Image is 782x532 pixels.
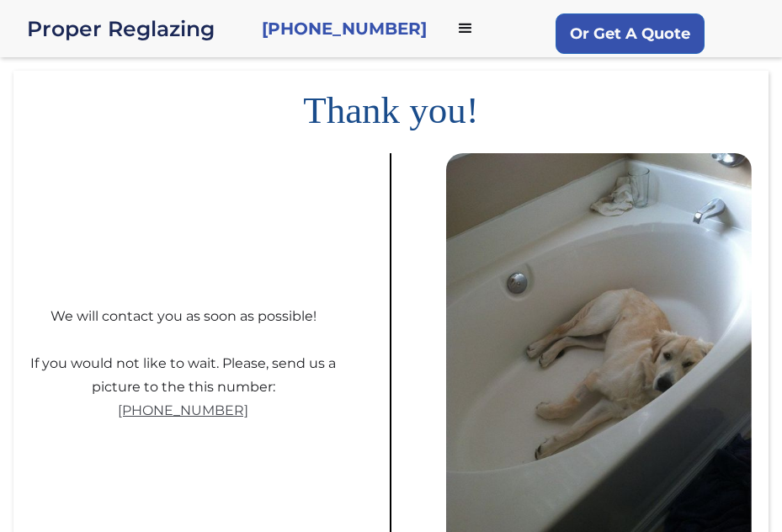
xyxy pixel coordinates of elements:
a: home [27,17,248,40]
div: Proper Reglazing [27,17,248,40]
a: Or Get A Quote [556,13,705,54]
h1: Thank you! [13,71,769,136]
div: menu [440,3,491,54]
a: [PHONE_NUMBER] [262,17,427,40]
div: We will contact you as soon as possible! If you would not like to wait. Please, send us a picture... [30,292,336,399]
a: [PHONE_NUMBER] [118,399,248,423]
